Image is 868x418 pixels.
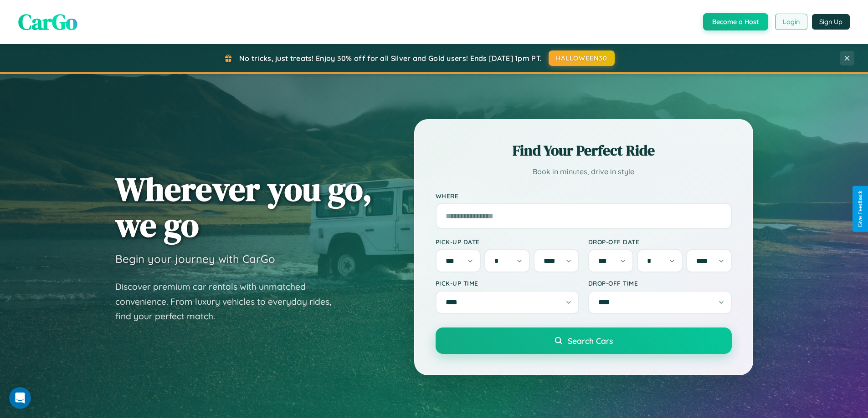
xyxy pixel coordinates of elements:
[812,14,850,30] button: Sign Up
[115,252,275,266] h3: Begin your journey with CarGo
[436,141,732,161] h2: Find Your Perfect Ride
[857,191,863,227] div: Give Feedback
[115,279,343,324] p: Discover premium car rentals with unmatched convenience. From luxury vehicles to everyday rides, ...
[775,14,807,30] button: Login
[436,192,732,200] label: Where
[18,7,77,37] span: CarGo
[549,50,615,66] button: HALLOWEEN30
[436,165,732,178] p: Book in minutes, drive in style
[436,327,732,354] button: Search Cars
[436,238,579,246] label: Pick-up Date
[9,387,31,409] iframe: Intercom live chat
[239,54,542,63] span: No tricks, just treats! Enjoy 30% off for all Silver and Gold users! Ends [DATE] 1pm PT.
[588,279,732,287] label: Drop-off Time
[588,238,732,246] label: Drop-off Date
[568,336,613,346] span: Search Cars
[703,13,768,30] button: Become a Host
[115,171,372,243] h1: Wherever you go, we go
[436,279,579,287] label: Pick-up Time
